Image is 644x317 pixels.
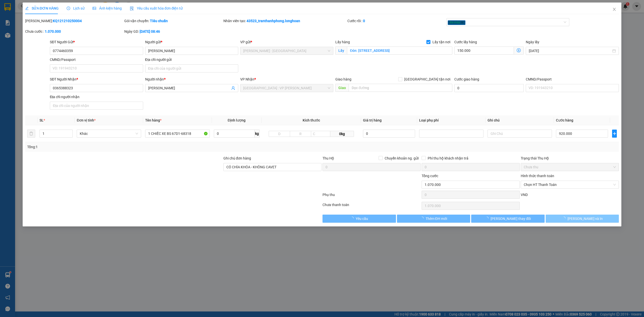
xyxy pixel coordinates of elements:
b: 43523_tranthanhphong.longhoan [247,19,300,23]
input: Ghi Chú [488,130,552,138]
span: SL [39,118,44,122]
div: CMND/Passport [50,57,143,62]
span: Phí thu hộ khách nhận trả [426,155,470,161]
div: Chưa thanh toán [322,202,421,211]
button: Close [607,3,621,17]
span: Giá trị hàng [363,118,382,122]
span: Đơn vị tính [77,118,96,122]
span: Xe máy [448,20,465,25]
span: close [461,21,463,24]
div: Nhân viên tạo: [223,18,346,24]
label: Cước lấy hàng [454,40,477,44]
input: C [311,131,330,137]
span: Định lượng [228,118,246,122]
input: Dọc đường [349,84,452,92]
div: CMND/Passport [526,76,619,82]
label: Ghi chú đơn hàng [223,156,251,160]
div: Tổng: 1 [27,144,248,150]
span: loading [350,217,356,220]
span: clock-circle [67,7,70,10]
input: Cước lấy hàng [454,47,514,55]
span: Lấy hàng [335,40,350,44]
div: Chưa cước : [25,29,123,34]
div: Gói vận chuyển: [124,18,222,24]
button: [PERSON_NAME] thay đổi [471,215,545,223]
span: VND [521,193,528,197]
span: [GEOGRAPHIC_DATA] tận nơi [402,76,452,82]
span: Cước hàng [556,118,573,122]
span: Thu Hộ [323,156,334,160]
div: VP gửi [240,39,333,45]
label: Ngày lấy [526,40,539,44]
span: Chưa thu [524,163,616,171]
div: Người nhận [145,76,238,82]
b: [DATE] 08:46 [140,29,160,33]
input: Địa chỉ của người nhận [50,102,143,110]
span: Ảnh kiện hàng [93,6,122,10]
span: Chọn HT Thanh Toán [524,181,616,188]
span: close [612,7,616,11]
span: loading [562,217,568,220]
span: loading [420,217,426,220]
b: KQ121210250004 [53,19,82,23]
div: SĐT Người Gửi [50,39,143,45]
input: D [269,131,290,137]
b: 0 [363,19,365,23]
div: Phụ thu [322,192,421,201]
span: Yêu cầu xuất hóa đơn điện tử [130,6,183,10]
div: Ngày GD: [124,29,222,34]
input: Địa chỉ của người gửi [145,64,238,72]
button: Thêm ĐH mới [397,215,470,223]
div: [PERSON_NAME]: [25,18,123,24]
th: Ghi chú [486,115,554,125]
span: Kích thước [303,118,320,122]
span: edit [25,7,29,10]
span: loading [485,217,491,220]
img: icon [130,7,134,11]
span: Thêm ĐH mới [426,216,447,221]
span: plus [612,132,617,136]
button: Yêu cầu [323,215,396,223]
span: Hà Nội : VP Hoàng Mai [243,84,330,92]
span: Hồ Chí Minh : Kho Quận 12 [243,47,330,55]
b: 1.070.000 [45,29,61,33]
span: 0kg [330,131,354,137]
span: Lấy [335,47,347,55]
input: R [290,131,311,137]
span: Tên hàng [145,118,162,122]
input: Ghi chú đơn hàng [223,163,321,171]
label: Hình thức thanh toán [521,174,554,178]
div: Trạng thái Thu Hộ [521,155,619,161]
button: plus [612,130,617,138]
label: Cước giao hàng [454,77,479,81]
input: VD: Bàn, Ghế [145,130,210,138]
span: user-add [231,86,235,90]
span: [PERSON_NAME] thay đổi [491,216,531,221]
div: Người gửi [145,39,238,45]
th: Loại phụ phí [417,115,486,125]
input: Ngày lấy [529,48,611,54]
div: Cước rồi : [347,18,446,24]
div: Địa chỉ người nhận [50,94,143,100]
span: Yêu cầu [356,216,368,221]
b: Tiêu chuẩn [150,19,168,23]
span: Tổng cước [422,174,438,178]
span: SỬA ĐƠN HÀNG [25,6,59,10]
span: Khác [80,130,138,137]
span: Giao [335,84,349,92]
span: Chuyển khoản ng. gửi [383,155,421,161]
div: Địa chỉ người gửi [145,57,238,62]
span: VP Nhận [240,77,254,81]
div: SĐT Người Nhận [50,76,143,82]
button: delete [27,130,35,138]
button: [PERSON_NAME] và In [546,215,619,223]
input: Cước giao hàng [454,84,524,92]
span: Lịch sử [67,6,85,10]
span: dollar-circle [517,48,521,52]
span: [PERSON_NAME] và In [568,216,603,221]
span: kg [255,130,260,138]
span: Lấy tận nơi [430,39,452,45]
input: Lấy tận nơi [347,47,452,55]
span: picture [93,7,96,10]
span: Giao hàng [335,77,351,81]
